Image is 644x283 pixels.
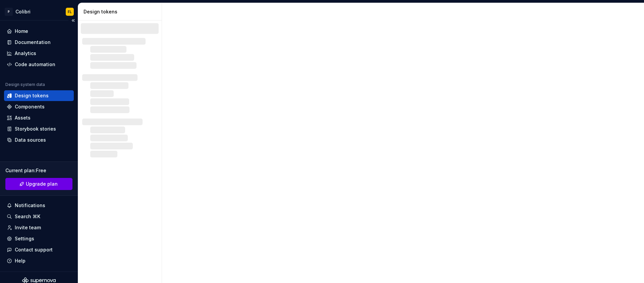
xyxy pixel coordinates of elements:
a: Upgrade plan [5,178,72,190]
div: Home [15,28,28,35]
button: Notifications [4,200,74,211]
div: Analytics [15,50,36,57]
div: P [5,8,13,16]
div: FL [68,9,72,14]
button: Contact support [4,244,74,255]
a: Home [4,26,74,37]
div: Notifications [15,202,45,209]
div: Help [15,257,25,264]
div: Design system data [5,82,45,87]
a: Code automation [4,59,74,70]
div: Storybook stories [15,126,56,132]
div: Data sources [15,137,46,143]
div: Code automation [15,61,55,68]
a: Settings [4,233,74,244]
a: Data sources [4,135,74,145]
div: Settings [15,235,34,242]
button: Search ⌘K [4,211,74,222]
div: Assets [15,114,31,121]
div: Design tokens [15,92,49,99]
span: Upgrade plan [26,181,58,187]
a: Assets [4,112,74,123]
button: Collapse sidebar [68,16,78,25]
div: Colibri [15,8,31,15]
div: Current plan : Free [5,167,72,174]
div: Search ⌘K [15,213,40,220]
div: Components [15,103,45,110]
a: Storybook stories [4,124,74,134]
a: Analytics [4,48,74,59]
button: Help [4,255,74,266]
div: Invite team [15,224,41,231]
div: Design tokens [84,8,159,15]
a: Design tokens [4,90,74,101]
div: Contact support [15,246,53,253]
a: Invite team [4,222,74,233]
div: Documentation [15,39,51,46]
button: PColibriFL [1,4,76,19]
a: Documentation [4,37,74,48]
a: Components [4,101,74,112]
